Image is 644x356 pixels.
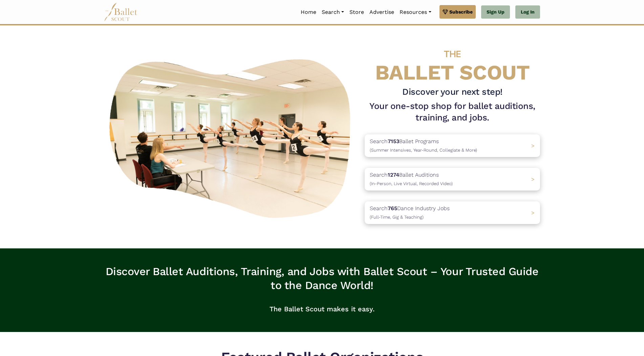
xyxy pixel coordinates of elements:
[531,176,535,182] span: >
[370,204,450,221] p: Search Dance Industry Jobs
[365,201,540,224] a: Search765Dance Industry Jobs(Full-Time, Gig & Teaching) >
[365,39,540,84] h4: BALLET SCOUT
[531,142,535,149] span: >
[365,168,540,191] a: Search1274Ballet Auditions(In-Person, Live Virtual, Recorded Video) >
[370,137,477,154] p: Search Ballet Programs
[365,134,540,157] a: Search7153Ballet Programs(Summer Intensives, Year-Round, Collegiate & More)>
[439,5,476,19] a: Subscribe
[388,138,399,144] b: 7153
[104,265,540,293] h3: Discover Ballet Auditions, Training, and Jobs with Ballet Scout – Your Trusted Guide to the Dance...
[370,181,453,186] span: (In-Person, Live Virtual, Recorded Video)
[347,5,367,19] a: Store
[481,5,510,19] a: Sign Up
[104,52,359,222] img: A group of ballerinas talking to each other in a ballet studio
[104,298,540,320] p: The Ballet Scout makes it easy.
[444,48,461,60] span: THE
[319,5,347,19] a: Search
[365,86,540,98] h3: Discover your next step!
[370,171,453,188] p: Search Ballet Auditions
[388,172,399,178] b: 1274
[515,5,540,19] a: Log In
[370,215,424,220] span: (Full-Time, Gig & Teaching)
[370,148,477,153] span: (Summer Intensives, Year-Round, Collegiate & More)
[449,8,473,16] span: Subscribe
[298,5,319,19] a: Home
[365,101,540,124] h1: Your one-stop shop for ballet auditions, training, and jobs.
[397,5,434,19] a: Resources
[367,5,397,19] a: Advertise
[531,209,535,216] span: >
[443,8,448,16] img: gem.svg
[388,205,397,212] b: 765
